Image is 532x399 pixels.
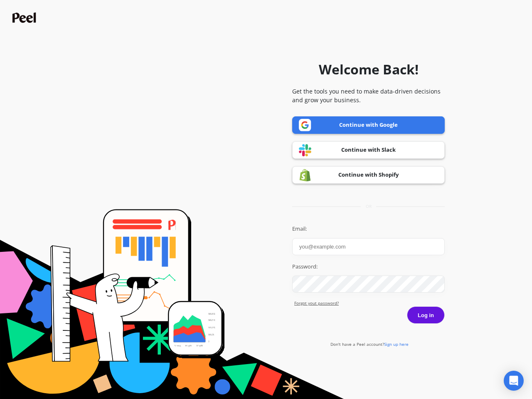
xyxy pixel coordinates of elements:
[292,87,445,104] p: Get the tools you need to make data-driven decisions and grow your business.
[299,119,311,131] img: Google logo
[299,144,311,157] img: Slack logo
[407,306,445,324] button: Log in
[292,203,445,209] div: or
[292,166,445,184] a: Continue with Shopify
[384,341,409,347] span: Sign up here
[292,141,445,159] a: Continue with Slack
[504,371,524,391] div: Open Intercom Messenger
[292,238,445,255] input: you@example.com
[319,59,419,79] h1: Welcome Back!
[292,116,445,134] a: Continue with Google
[292,225,445,233] label: Email:
[12,12,38,23] img: Peel
[294,300,445,306] a: Forgot yout password?
[299,169,311,182] img: Shopify logo
[330,341,409,347] a: Don't have a Peel account?Sign up here
[292,263,445,271] label: Password:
